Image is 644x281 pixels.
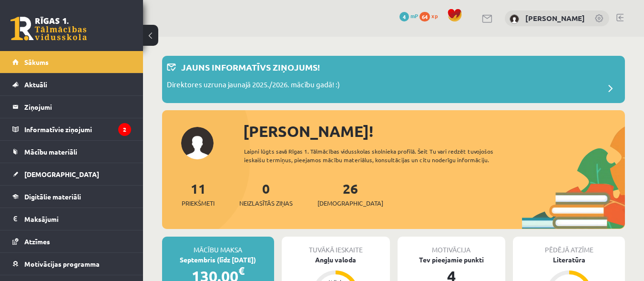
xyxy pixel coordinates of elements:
div: Mācību maksa [162,237,274,255]
legend: Ziņojumi [24,96,131,118]
a: Rīgas 1. Tālmācības vidusskola [10,17,87,41]
a: [PERSON_NAME] [525,13,585,23]
i: 2 [118,123,131,136]
a: 4 mP [399,12,418,20]
div: [PERSON_NAME]! [243,120,625,143]
span: mP [410,12,418,20]
span: Sākums [24,58,49,66]
span: Aktuāli [24,80,47,89]
span: Motivācijas programma [24,260,100,268]
p: Direktores uzruna jaunajā 2025./2026. mācību gadā! :) [167,79,340,93]
legend: Informatīvie ziņojumi [24,118,131,140]
div: Pēdējā atzīme [513,237,625,255]
span: Priekšmeti [182,198,215,208]
a: [DEMOGRAPHIC_DATA] [12,163,131,185]
a: Informatīvie ziņojumi2 [12,118,131,140]
div: Septembris (līdz [DATE]) [162,255,274,265]
a: 0Neizlasītās ziņas [239,180,293,208]
a: Aktuāli [12,73,131,95]
span: 4 [399,12,409,21]
a: 64 xp [419,12,442,20]
a: Sākums [12,51,131,73]
div: Laipni lūgts savā Rīgas 1. Tālmācības vidusskolas skolnieka profilā. Šeit Tu vari redzēt tuvojošo... [244,147,522,164]
span: Atzīmes [24,237,50,246]
img: Laura Deksne [510,14,519,24]
span: [DEMOGRAPHIC_DATA] [24,170,99,178]
a: Motivācijas programma [12,253,131,275]
a: Mācību materiāli [12,141,131,163]
div: Angļu valoda [282,255,390,265]
legend: Maksājumi [24,208,131,230]
div: Motivācija [398,237,506,255]
a: Atzīmes [12,230,131,252]
a: Jauns informatīvs ziņojums! Direktores uzruna jaunajā 2025./2026. mācību gadā! :) [167,61,620,98]
a: 11Priekšmeti [182,180,215,208]
span: Digitālie materiāli [24,192,81,201]
a: Digitālie materiāli [12,186,131,208]
div: Tev pieejamie punkti [398,255,506,265]
p: Jauns informatīvs ziņojums! [181,61,320,73]
span: 64 [419,12,430,21]
div: Literatūra [513,255,625,265]
span: [DEMOGRAPHIC_DATA] [317,198,383,208]
a: 26[DEMOGRAPHIC_DATA] [317,180,383,208]
span: Neizlasītās ziņas [239,198,293,208]
span: € [238,264,245,278]
a: Maksājumi [12,208,131,230]
span: Mācību materiāli [24,147,77,156]
a: Ziņojumi [12,96,131,118]
span: xp [431,12,438,20]
div: Tuvākā ieskaite [282,237,390,255]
